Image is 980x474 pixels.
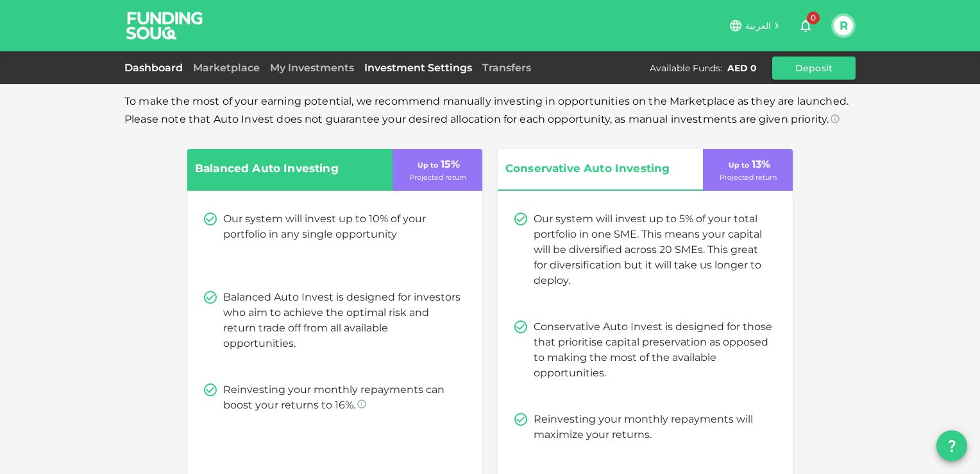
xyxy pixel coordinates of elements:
[223,211,462,242] p: Our system will invest up to 10% of your portfolio in any single opportunity
[936,430,967,461] button: question
[418,161,438,170] span: Up to
[720,172,777,183] p: Projected return
[124,62,188,74] a: Dashboard
[772,57,856,80] button: Deposit
[726,157,770,172] p: 13 %
[359,62,477,74] a: Investment Settings
[729,161,749,170] span: Up to
[727,62,757,75] div: AED 0
[793,13,818,39] button: 0
[409,172,466,183] p: Projected return
[834,16,853,35] button: R
[265,62,359,74] a: My Investments
[745,20,771,31] span: العربية
[477,62,536,74] a: Transfers
[124,95,849,125] span: To make the most of your earning potential, we recommend manually investing in opportunities on t...
[650,62,722,75] div: Available Funds :
[534,412,772,443] p: Reinvesting your monthly repayments will maximize your returns.
[223,290,462,351] p: Balanced Auto Invest is designed for investors who aim to achieve the optimal risk and return tra...
[505,159,679,179] span: Conservative Auto Investing
[188,62,265,74] a: Marketplace
[223,382,462,413] p: Reinvesting your monthly repayments can boost your returns to 16%.
[534,319,772,381] p: Conservative Auto Invest is designed for those that prioritise capital preservation as opposed to...
[534,211,772,288] p: Our system will invest up to 5% of your total portfolio in one SME. This means your capital will ...
[807,12,820,24] span: 0
[415,157,460,172] p: 15 %
[195,159,368,179] span: Balanced Auto Investing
